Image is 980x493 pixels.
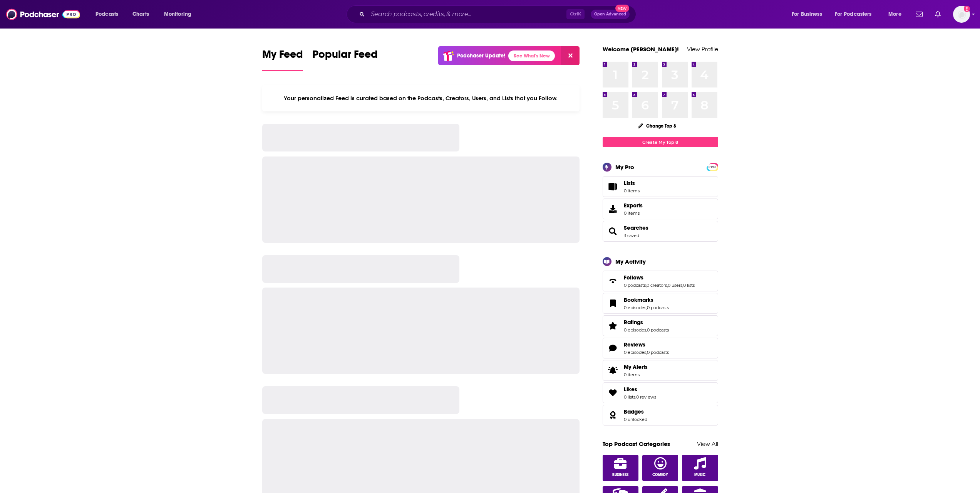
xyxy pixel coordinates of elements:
[132,9,149,20] span: Charts
[159,8,201,20] button: open menu
[605,320,621,331] a: Ratings
[615,5,629,12] span: New
[888,9,901,20] span: More
[624,210,643,216] span: 0 items
[624,233,639,238] a: 3 saved
[953,6,970,23] button: Show profile menu
[647,283,667,288] a: 0 creators
[624,372,648,377] span: 0 items
[668,283,682,288] a: 0 users
[687,45,718,53] a: View Profile
[605,365,621,376] span: My Alerts
[312,48,378,66] span: Popular Feed
[624,202,643,209] span: Exports
[624,341,645,348] span: Reviews
[368,8,566,20] input: Search podcasts, credits, & more...
[603,338,718,358] span: Reviews
[624,394,635,400] a: 0 lists
[883,8,911,20] button: open menu
[646,283,647,288] span: ,
[605,204,621,214] span: Exports
[624,274,695,281] a: Follows
[624,363,648,370] span: My Alerts
[95,9,118,20] span: Podcasts
[6,7,80,22] img: Podchaser - Follow, Share and Rate Podcasts
[624,296,669,303] a: Bookmarks
[646,350,647,355] span: ,
[603,293,718,314] span: Bookmarks
[708,164,717,170] a: PRO
[624,283,646,288] a: 0 podcasts
[646,305,647,310] span: ,
[786,8,832,20] button: open menu
[312,48,378,71] a: Popular Feed
[603,382,718,403] span: Likes
[624,386,637,393] span: Likes
[830,8,883,20] button: open menu
[647,305,669,310] a: 0 podcasts
[624,341,669,348] a: Reviews
[594,12,626,16] span: Open Advanced
[615,163,634,171] div: My Pro
[605,410,621,421] a: Badges
[603,176,718,197] a: Lists
[605,343,621,353] a: Reviews
[262,85,580,111] div: Your personalized Feed is curated based on the Podcasts, Creators, Users, and Lists that you Follow.
[624,319,669,326] a: Ratings
[624,408,644,415] span: Badges
[615,258,646,265] div: My Activity
[612,473,628,477] span: Business
[127,8,154,20] a: Charts
[624,180,635,187] span: Lists
[633,121,681,131] button: Change Top 8
[605,226,621,237] a: Searches
[566,9,585,19] span: Ctrl K
[605,298,621,309] a: Bookmarks
[932,8,944,21] a: Show notifications dropdown
[603,45,679,53] a: Welcome [PERSON_NAME]!
[164,9,191,20] span: Monitoring
[624,296,653,303] span: Bookmarks
[603,440,670,448] a: Top Podcast Categories
[652,473,668,477] span: Comedy
[603,199,718,219] a: Exports
[624,417,647,422] a: 0 unlocked
[624,305,646,310] a: 0 episodes
[603,405,718,426] span: Badges
[683,283,695,288] a: 0 lists
[603,315,718,336] span: Ratings
[682,455,718,481] a: Music
[624,386,656,393] a: Likes
[624,350,646,355] a: 0 episodes
[354,5,643,23] div: Search podcasts, credits, & more...
[624,319,643,326] span: Ratings
[635,394,636,400] span: ,
[636,394,656,400] a: 0 reviews
[642,455,678,481] a: Comedy
[603,360,718,381] a: My Alerts
[624,188,640,193] span: 0 items
[591,10,630,19] button: Open AdvancedNew
[605,181,621,192] span: Lists
[624,408,647,415] a: Badges
[624,327,646,333] a: 0 episodes
[603,455,639,481] a: Business
[262,48,303,66] span: My Feed
[913,8,926,21] a: Show notifications dropdown
[667,283,668,288] span: ,
[603,271,718,291] span: Follows
[90,8,128,20] button: open menu
[953,6,970,23] span: Logged in as HBurn
[682,283,683,288] span: ,
[605,276,621,286] a: Follows
[262,48,303,71] a: My Feed
[646,327,647,333] span: ,
[694,473,705,477] span: Music
[457,52,505,59] p: Podchaser Update!
[508,50,555,61] a: See What's New
[624,224,648,231] a: Searches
